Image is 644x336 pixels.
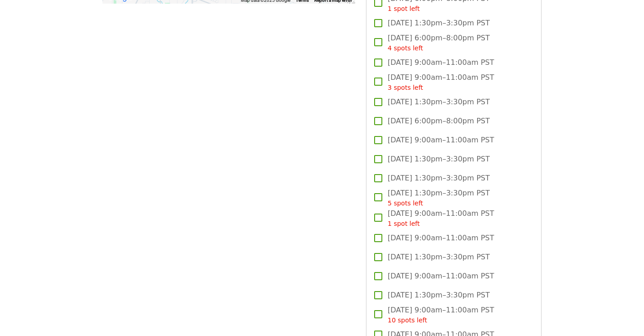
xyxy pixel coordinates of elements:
[388,317,427,324] span: 10 spots left
[388,188,490,208] span: [DATE] 1:30pm–3:30pm PST
[388,97,490,107] span: [DATE] 1:30pm–3:30pm PST
[388,271,494,282] span: [DATE] 9:00am–11:00am PST
[388,72,494,93] span: [DATE] 9:00am–11:00am PST
[388,305,494,325] span: [DATE] 9:00am–11:00am PST
[388,5,420,12] span: 1 spot left
[388,84,423,91] span: 3 spots left
[388,200,423,207] span: 5 spots left
[388,208,494,229] span: [DATE] 9:00am–11:00am PST
[388,290,490,301] span: [DATE] 1:30pm–3:30pm PST
[388,18,490,29] span: [DATE] 1:30pm–3:30pm PST
[388,173,490,184] span: [DATE] 1:30pm–3:30pm PST
[388,116,490,127] span: [DATE] 6:00pm–8:00pm PST
[388,252,490,263] span: [DATE] 1:30pm–3:30pm PST
[388,44,423,52] span: 4 spots left
[388,220,420,227] span: 1 spot left
[388,135,494,146] span: [DATE] 9:00am–11:00am PST
[388,154,490,165] span: [DATE] 1:30pm–3:30pm PST
[388,233,494,243] span: [DATE] 9:00am–11:00am PST
[388,57,494,68] span: [DATE] 9:00am–11:00am PST
[388,33,490,53] span: [DATE] 6:00pm–8:00pm PST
